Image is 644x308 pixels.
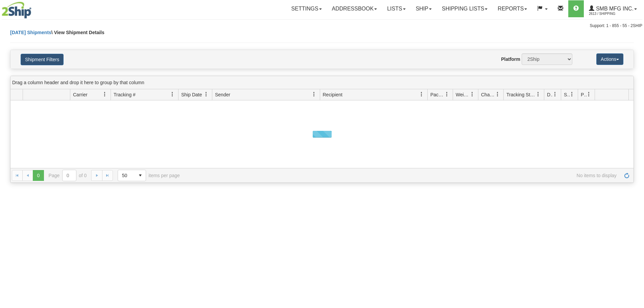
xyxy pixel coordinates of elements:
[10,30,51,35] a: [DATE] Shipments
[596,53,623,65] button: Actions
[441,89,453,100] a: Packages filter column settings
[621,170,632,181] a: Refresh
[581,91,587,98] span: Pickup Status
[547,91,553,98] span: Delivery Status
[33,170,44,181] span: Page 0
[21,54,64,65] button: Shipment Filters
[467,89,478,100] a: Weight filter column settings
[594,6,634,11] span: SMB MFG INC.
[118,170,146,181] span: Page sizes drop down
[493,0,532,17] a: Reports
[501,56,520,63] label: Platform
[215,91,230,98] span: Sender
[2,2,31,19] img: logo2613.jpg
[118,170,180,181] span: items per page
[73,91,88,98] span: Carrier
[416,89,427,100] a: Recipient filter column settings
[286,0,327,17] a: Settings
[584,0,642,17] a: SMB MFG INC. 2613 / Shipping
[122,172,131,179] span: 50
[589,10,640,17] span: 2613 / Shipping
[135,170,146,181] span: select
[114,91,136,98] span: Tracking #
[167,89,178,100] a: Tracking # filter column settings
[10,76,634,89] div: grid grouping header
[382,0,410,17] a: Lists
[99,89,111,100] a: Carrier filter column settings
[437,0,493,17] a: Shipping lists
[181,91,202,98] span: Ship Date
[323,91,342,98] span: Recipient
[506,91,536,98] span: Tracking Status
[564,91,570,98] span: Shipment Issues
[2,23,642,29] div: Support: 1 - 855 - 55 - 2SHIP
[430,91,445,98] span: Packages
[456,91,470,98] span: Weight
[532,89,544,100] a: Tracking Status filter column settings
[308,89,320,100] a: Sender filter column settings
[481,91,495,98] span: Charge
[200,89,212,100] a: Ship Date filter column settings
[49,170,87,181] span: Page of 0
[51,30,104,35] span: \ View Shipment Details
[549,89,561,100] a: Delivery Status filter column settings
[583,89,595,100] a: Pickup Status filter column settings
[566,89,578,100] a: Shipment Issues filter column settings
[327,0,382,17] a: Addressbook
[189,173,617,178] span: No items to display
[411,0,437,17] a: Ship
[492,89,503,100] a: Charge filter column settings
